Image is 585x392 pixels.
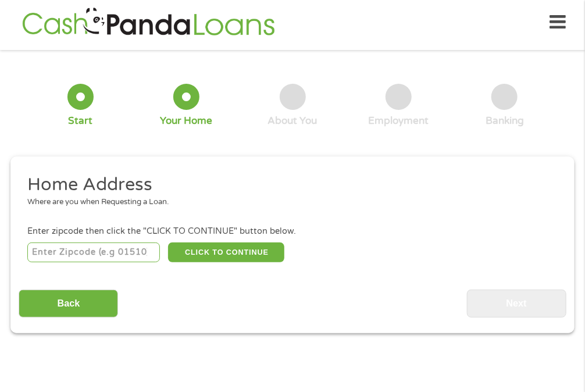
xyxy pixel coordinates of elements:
[19,290,118,318] input: Back
[27,197,550,208] div: Where are you when Requesting a Loan.
[68,115,92,127] div: Start
[467,290,566,318] input: Next
[27,173,550,197] h2: Home Address
[27,243,160,262] input: Enter Zipcode (e.g 01510)
[160,115,213,127] div: Your Home
[486,115,524,127] div: Banking
[368,115,429,127] div: Employment
[168,243,284,262] button: CLICK TO CONTINUE
[268,115,318,127] div: About You
[27,225,558,238] div: Enter zipcode then click the "CLICK TO CONTINUE" button below.
[19,6,278,39] img: GetLoanNow Logo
